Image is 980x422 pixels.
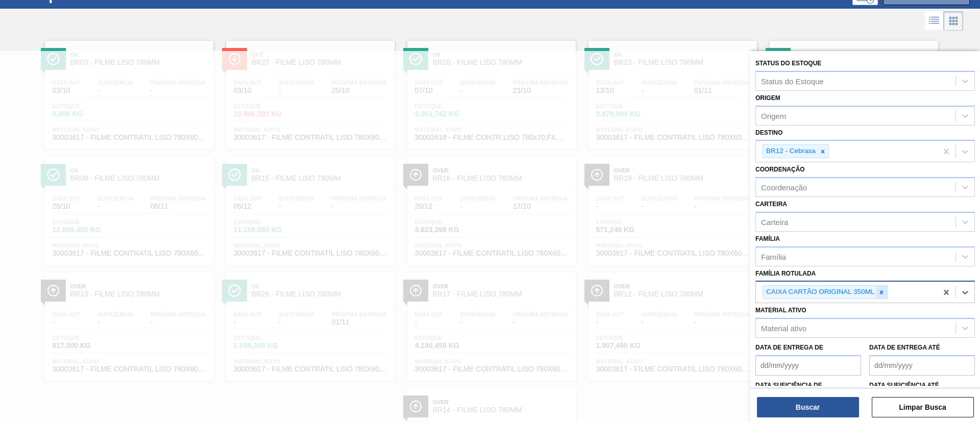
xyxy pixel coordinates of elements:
[755,382,822,389] label: Data suficiência de
[755,60,821,67] label: Status do Estoque
[761,324,806,333] div: Material ativo
[761,183,807,192] div: Coordenação
[869,344,940,351] label: Data de Entrega até
[755,344,823,351] label: Data de Entrega de
[761,77,824,85] div: Status do Estoque
[761,252,786,261] div: Família
[762,33,943,149] a: ÍconeOkBR24 - FILME LISO 780MMData out20/10Suficiência-Próxima Entrega18/11Estoque3.603,190 KGMat...
[763,145,817,158] div: BR12 - Cebrasa
[761,111,786,120] div: Origem
[755,270,816,277] label: Família Rotulada
[37,33,218,149] a: ÍconeOkBR03 - FILME LISO 780MMData out03/10Suficiência-Próxima Entrega-Estoque0,000 KGMaterial at...
[755,235,780,242] label: Família
[755,166,805,173] label: Coordenação
[400,33,581,149] a: ÍconeOkBR28 - FILME LISO 780MMData out07/10Suficiência-Próxima Entrega21/10Estoque4.061,742 KGMat...
[755,201,787,208] label: Carteira
[761,217,788,226] div: Carteira
[763,286,876,299] div: CAIXA CARTÃO ORIGINAL 350ML
[925,11,944,31] div: Visão em Lista
[944,11,963,31] div: Visão em Cards
[755,307,806,314] label: Material ativo
[869,382,939,389] label: Data suficiência até
[581,33,762,149] a: ÍconeOkBR23 - FILME LISO 780MMData out13/10Suficiência-Próxima Entrega01/11Estoque2.878,084 KGMat...
[755,94,780,102] label: Origem
[218,33,400,149] a: ÍconeOutBR27 - FILME LISO 780MMData out03/10Suficiência-Próxima Entrega20/10Estoque10.906,592 KGM...
[755,129,782,136] label: Destino
[869,355,975,376] input: dd/mm/yyyy
[755,355,861,376] input: dd/mm/yyyy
